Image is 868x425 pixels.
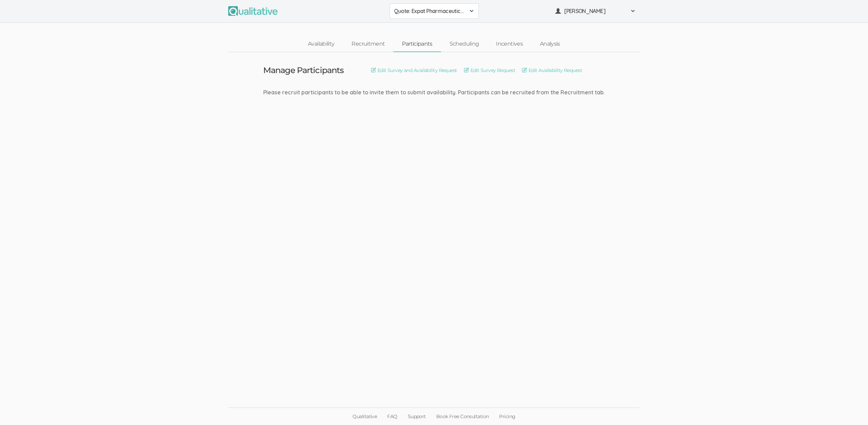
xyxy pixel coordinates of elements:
a: Scheduling [441,37,488,51]
a: Support [403,408,431,425]
iframe: Chat Widget [834,392,868,425]
img: Qualitative [228,6,278,16]
button: [PERSON_NAME] [551,3,640,19]
a: Recruitment [343,37,393,51]
a: FAQ [382,408,402,425]
a: Edit Availability Request [522,67,582,74]
a: Pricing [494,408,520,425]
button: Quote: Expat Pharmaceutical Managers [390,3,479,19]
div: Please recruit participants to be able to invite them to submit availability. Participants can be... [263,88,605,96]
h3: Manage Participants [263,66,344,75]
span: [PERSON_NAME] [564,7,626,15]
a: Availability [299,37,343,51]
a: Analysis [531,37,569,51]
a: Edit Survey and Availability Request [371,67,457,74]
a: Participants [393,37,441,51]
a: Book Free Consultation [431,408,494,425]
a: Incentives [487,37,531,51]
a: Edit Survey Request [464,67,515,74]
a: Qualitative [347,408,382,425]
span: Quote: Expat Pharmaceutical Managers [394,7,465,15]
